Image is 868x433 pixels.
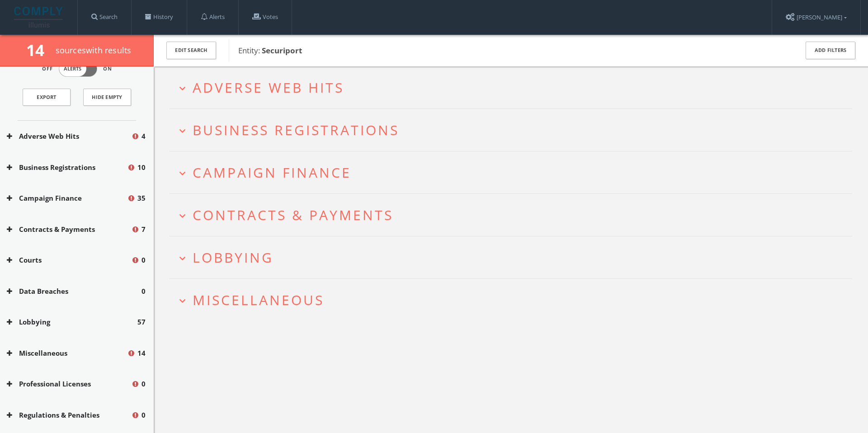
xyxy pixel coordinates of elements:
[176,292,852,307] button: expand_moreMiscellaneous
[142,286,146,297] span: 0
[193,78,344,97] span: Adverse Web Hits
[166,42,216,59] button: Edit Search
[176,207,852,222] button: expand_moreContracts & Payments
[262,45,302,56] b: Securiport
[176,82,189,94] i: expand_more
[806,42,855,59] button: Add Filters
[238,45,302,56] span: Entity:
[7,131,131,141] button: Adverse Web Hits
[137,193,146,203] span: 35
[14,7,65,28] img: illumis
[142,224,146,235] span: 7
[7,379,131,389] button: Professional Licenses
[7,224,131,235] button: Contracts & Payments
[142,379,146,389] span: 0
[193,163,351,182] span: Campaign Finance
[103,65,112,73] span: On
[42,65,53,73] span: Off
[7,255,131,265] button: Courts
[7,162,127,173] button: Business Registrations
[7,410,131,420] button: Regulations & Penalties
[176,210,189,222] i: expand_more
[23,89,71,106] a: Export
[193,291,324,309] span: Miscellaneous
[7,317,137,327] button: Lobbying
[137,317,146,327] span: 57
[7,348,127,358] button: Miscellaneous
[7,193,127,203] button: Campaign Finance
[176,295,189,307] i: expand_more
[193,121,399,139] span: Business Registrations
[176,252,189,264] i: expand_more
[7,286,142,297] button: Data Breaches
[137,162,146,173] span: 10
[142,131,146,141] span: 4
[176,80,852,95] button: expand_moreAdverse Web Hits
[176,167,189,179] i: expand_more
[176,122,852,137] button: expand_moreBusiness Registrations
[56,45,132,56] span: source s with results
[176,250,852,265] button: expand_moreLobbying
[176,125,189,137] i: expand_more
[137,348,146,358] span: 14
[193,206,393,224] span: Contracts & Payments
[142,410,146,420] span: 0
[193,248,274,267] span: Lobbying
[142,255,146,265] span: 0
[26,39,52,61] span: 14
[176,165,852,180] button: expand_moreCampaign Finance
[83,89,131,106] button: Hide Empty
